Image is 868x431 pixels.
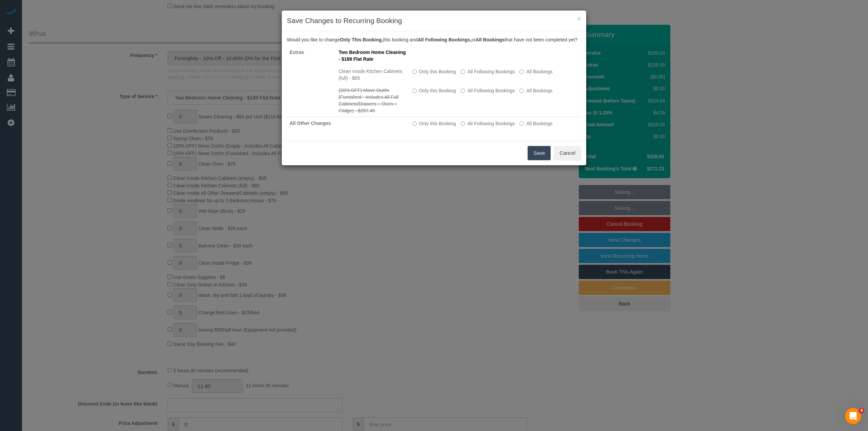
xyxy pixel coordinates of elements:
[577,15,581,22] button: ×
[519,87,552,94] label: All bookings that have not been completed yet will be changed.
[412,87,456,94] label: All other bookings in the series will remain the same.
[845,408,861,424] iframe: Intercom live chat
[461,68,515,75] label: This and all the bookings after it will be changed.
[412,121,417,126] input: Only this Booking
[418,37,472,42] b: All Following Bookings,
[287,36,581,43] p: Would you like to change this booking and or that have not been completed yet?
[340,37,383,42] b: Only This Booking,
[336,84,410,117] td: (20% OFF) Move Out/In (Furnished - Includes All Full Cabinets/Drawers + Oven + Fridge) - $257.40
[461,120,515,127] label: This and all the bookings after it will be changed.
[461,70,465,74] input: All Following Bookings
[519,121,524,126] input: All Bookings
[412,68,456,75] label: All other bookings in the series will remain the same.
[287,16,581,26] h3: Save Changes to Recurring Booking
[519,120,552,127] label: All bookings that have not been completed yet will be changed.
[519,70,524,74] input: All Bookings
[859,408,864,413] span: 4
[476,37,505,42] b: All Bookings
[519,68,552,75] label: All bookings that have not been completed yet will be changed.
[461,87,515,94] label: This and all the bookings after it will be changed.
[461,89,465,93] input: All Following Bookings
[336,46,410,65] td: Two Bedroom Home Cleaning - $189 Flat Rate
[336,65,410,84] td: Clean Inside Kitchen Cabinets (full) - $65
[461,121,465,126] input: All Following Bookings
[290,120,331,126] strong: All Other Changes
[412,70,417,74] input: Only this Booking
[519,89,524,93] input: All Bookings
[412,89,417,93] input: Only this Booking
[412,120,456,127] label: All other bookings in the series will remain the same.
[528,146,551,160] button: Save
[290,50,304,55] strong: Extras
[554,146,581,160] button: Cancel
